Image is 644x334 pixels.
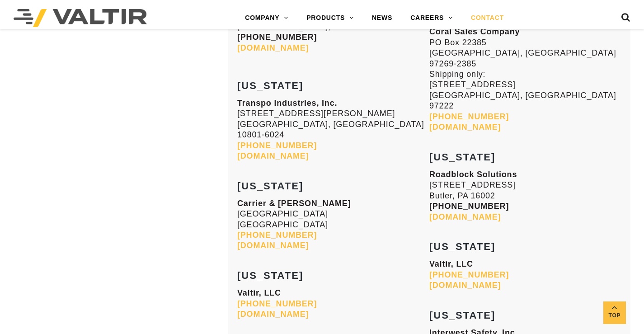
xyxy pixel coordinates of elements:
[429,270,509,279] a: [PHONE_NUMBER]
[462,9,513,27] a: CONTACT
[363,9,401,27] a: NEWS
[429,310,495,321] strong: [US_STATE]
[429,241,495,252] strong: [US_STATE]
[237,241,309,250] a: [DOMAIN_NAME]
[429,202,509,221] strong: [PHONE_NUMBER]
[429,27,520,36] strong: Coral Sales Company
[401,9,462,27] a: CAREERS
[429,151,495,163] strong: [US_STATE]
[237,43,309,52] a: [DOMAIN_NAME]
[237,99,337,108] strong: Transpo Industries, Inc.
[429,112,509,121] a: [PHONE_NUMBER]
[429,212,501,221] a: [DOMAIN_NAME]
[237,98,429,161] p: [STREET_ADDRESS][PERSON_NAME] [GEOGRAPHIC_DATA], [GEOGRAPHIC_DATA] 10801-6024
[237,80,303,91] strong: [US_STATE]
[297,9,363,27] a: PRODUCTS
[237,141,317,150] a: [PHONE_NUMBER]
[237,270,303,281] strong: [US_STATE]
[429,122,501,132] a: [DOMAIN_NAME]
[429,27,621,132] p: PO Box 22385 [GEOGRAPHIC_DATA], [GEOGRAPHIC_DATA] 97269-2385 Shipping only: [STREET_ADDRESS] [GEO...
[429,259,473,268] strong: Valtir, LLC
[603,301,626,324] a: Top
[237,199,351,208] strong: Carrier & [PERSON_NAME]
[237,198,429,251] p: [GEOGRAPHIC_DATA] [GEOGRAPHIC_DATA]
[237,231,317,240] a: [PHONE_NUMBER]
[603,310,626,321] span: Top
[237,151,309,160] a: [DOMAIN_NAME]
[237,299,317,308] a: [PHONE_NUMBER]
[237,180,303,192] strong: [US_STATE]
[429,169,621,222] p: [STREET_ADDRESS] Butler, PA 16002
[237,288,281,297] strong: Valtir, LLC
[14,9,147,27] img: Valtir
[237,33,317,42] strong: [PHONE_NUMBER]
[429,170,517,179] strong: Roadblock Solutions
[237,310,309,319] a: [DOMAIN_NAME]
[429,281,501,290] a: [DOMAIN_NAME]
[236,9,297,27] a: COMPANY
